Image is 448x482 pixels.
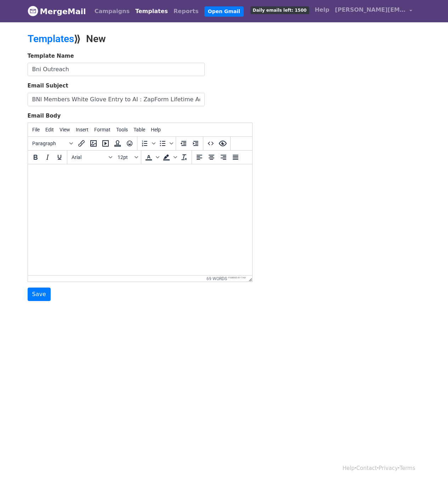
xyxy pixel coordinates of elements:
[189,137,202,149] button: Increase indent
[399,465,415,471] a: Terms
[160,151,178,163] div: Background color
[206,276,227,281] button: 69 words
[217,137,229,149] button: Preview
[335,6,406,14] span: [PERSON_NAME][EMAIL_ADDRESS]
[248,3,312,17] a: Daily emails left: 1500
[28,164,252,275] iframe: Rich Text Area. Press ALT-0 for help.
[112,137,124,149] button: Insert template
[28,33,286,45] h2: ⟫ New
[217,151,229,163] button: Align right
[171,4,202,18] a: Reports
[32,141,67,146] span: Paragraph
[28,6,38,16] img: MergeMail logo
[28,82,68,90] label: Email Subject
[28,52,74,60] label: Template Name
[205,137,217,149] button: Source code
[28,112,61,120] label: Email Body
[151,127,161,132] span: Help
[157,137,174,149] div: Bullet list
[59,127,70,132] span: View
[29,137,75,149] button: Blocks
[53,151,66,163] button: Underline
[379,465,398,471] a: Privacy
[29,151,41,163] button: Bold
[228,276,246,279] a: Powered by Tiny
[28,288,51,301] input: Save
[193,151,205,163] button: Align left
[100,137,112,149] button: Insert/edit media
[143,151,160,163] div: Text color
[246,276,252,282] div: Resize
[229,151,242,163] button: Justify
[118,154,133,160] span: 12pt
[92,4,132,18] a: Campaigns
[45,127,54,132] span: Edit
[250,6,309,14] span: Daily emails left: 1500
[139,137,157,149] div: Numbered list
[342,465,355,471] a: Help
[75,137,87,149] button: Insert/edit link
[124,137,136,149] button: Emoticons
[205,151,217,163] button: Align center
[28,4,86,19] a: MergeMail
[76,127,89,132] span: Insert
[87,137,100,149] button: Insert/edit image
[69,151,115,163] button: Fonts
[312,3,332,17] a: Help
[204,6,244,17] a: Open Gmail
[116,127,128,132] span: Tools
[72,154,106,160] span: Arial
[413,448,448,482] iframe: Chat Widget
[115,151,140,163] button: Font sizes
[134,127,145,132] span: Table
[41,151,53,163] button: Italic
[28,33,74,45] a: Templates
[177,137,189,149] button: Decrease indent
[94,127,110,132] span: Format
[132,4,171,18] a: Templates
[332,3,415,19] a: [PERSON_NAME][EMAIL_ADDRESS]
[356,465,377,471] a: Contact
[32,127,40,132] span: File
[178,151,190,163] button: Clear formatting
